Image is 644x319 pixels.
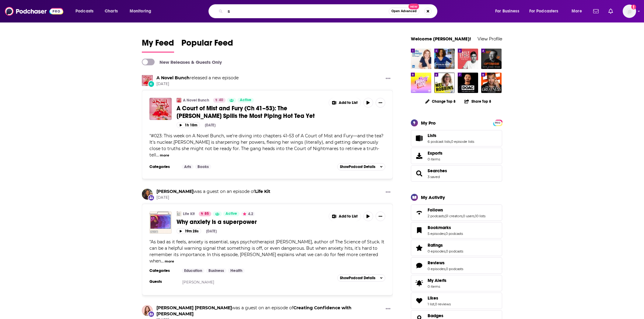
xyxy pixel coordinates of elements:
[572,7,582,15] span: More
[494,121,501,125] span: PRO
[494,120,501,125] a: PRO
[413,261,425,270] a: Reviews
[422,98,459,105] button: Change Top 8
[428,225,451,230] span: Bookmarks
[177,122,200,128] button: 1h 10m
[428,133,474,138] a: Lists
[411,73,431,93] img: The Bright Side: A Hello Sunshine Podcast
[428,207,443,213] span: Follows
[214,4,443,18] div: Search podcasts, credits, & more...
[458,73,478,93] img: The Diary Of A CEO with Steven Bartlett
[428,242,443,248] span: Ratings
[177,228,201,234] button: 19m 28s
[411,148,502,164] a: Exports
[383,189,393,196] button: Show More Button
[421,194,445,200] div: My Activity
[411,293,502,309] span: Likes
[156,152,159,158] span: ...
[5,5,63,17] img: Podchaser - Follow, Share and Rate Podcasts
[177,218,324,226] a: Why anxiety is a superpower
[125,6,159,16] button: open menu
[428,284,446,289] span: 0 items
[156,195,270,200] span: [DATE]
[428,295,451,301] a: Likes
[428,295,438,301] span: Likes
[481,73,502,93] img: The School of Greatness
[428,313,446,318] a: Badges
[329,211,361,221] button: Show More Button
[445,214,462,218] a: 51 creators
[478,36,502,42] a: View Profile
[142,305,153,316] a: Katherine Morgan Schafler
[421,120,436,126] div: My Pro
[428,207,485,213] a: Follows
[529,7,558,15] span: For Podcasters
[428,260,463,266] a: Reviews
[177,218,257,226] span: Why anxiety is a superpower
[149,211,172,234] img: Why anxiety is a superpower
[142,59,222,65] a: New Releases & Guests Only
[177,98,181,103] a: A Novel Bunch
[337,163,385,170] button: ShowPodcast Details
[205,211,209,217] span: 85
[606,6,615,16] a: Show notifications dropdown
[156,75,190,81] a: A Novel Bunch
[428,214,445,218] a: 2 podcasts
[177,105,315,120] span: A Court of Mist and Fury (Ch 41–53): The [PERSON_NAME] Spills the Most Piping Hot Tea Yet
[389,8,419,15] button: Open AdvancedNew
[156,305,232,310] a: Katherine Morgan Schafler
[181,38,233,52] span: Popular Feed
[206,229,217,233] div: [DATE]
[445,267,446,271] span: ,
[183,211,195,216] a: Life Kit
[428,168,447,173] a: Searches
[142,38,174,53] a: My Feed
[428,278,446,283] span: My Alerts
[142,75,153,86] a: A Novel Bunch
[428,175,440,179] a: 3 saved
[177,211,181,216] a: Life Kit
[446,249,463,253] a: 0 podcasts
[226,211,237,217] span: Active
[183,98,209,103] a: A Novel Bunch
[475,214,485,218] a: 10 lists
[225,6,389,16] input: Search podcasts, credits, & more...
[156,75,239,81] h3: released a new episode
[376,211,385,221] button: Show More Button
[411,49,431,69] img: Hello Monday with Jessi Hempel
[428,225,463,230] a: Bookmarks
[623,5,636,18] span: Logged in as hmill
[413,134,425,142] a: Lists
[241,211,255,216] button: 4.2
[462,214,463,218] span: ,
[474,214,475,218] span: ,
[434,49,455,69] img: The Gutbliss Podcast
[130,7,151,15] span: Monitoring
[411,222,502,238] span: Bookmarks
[481,49,502,69] img: A Bit of Optimism
[199,211,211,216] a: 85
[458,49,478,69] a: The Daily Stoic
[149,239,384,264] span: As bad as it feels, anxiety is essential, says psychotherapist [PERSON_NAME], author of The Scien...
[105,7,118,15] span: Charts
[156,81,239,87] span: [DATE]
[428,242,463,248] a: Ratings
[413,226,425,235] a: Bookmarks
[149,164,177,169] h3: Categories
[411,36,471,42] a: Welcome [PERSON_NAME]!
[339,214,358,219] span: Add to List
[205,123,215,127] div: [DATE]
[450,139,451,144] span: ,
[148,311,155,317] div: New Appearance
[391,10,417,13] span: Open Advanced
[156,189,270,194] h3: was a guest on an episode of
[142,189,153,200] img: Britt Frank
[182,164,194,169] a: Arts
